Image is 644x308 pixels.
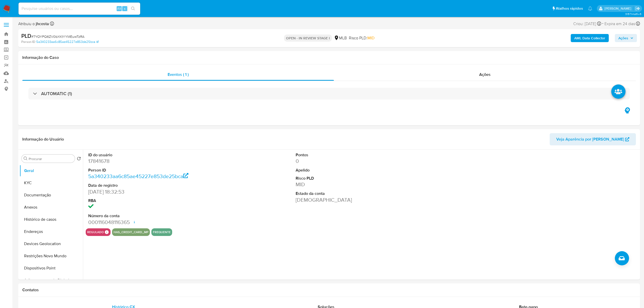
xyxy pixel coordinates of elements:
p: jhonata.costa@mercadolivre.com [604,6,633,11]
h3: AUTOMATIC (1) [41,91,72,96]
button: Restrições Novo Mundo [20,250,83,262]
div: AUTOMATIC (1) [28,88,630,99]
button: Endereços [20,226,83,238]
span: - [602,20,603,27]
button: Dispositivos Point [20,262,83,274]
dt: Estado da conta [296,191,429,196]
h1: Informação do Caso [22,55,636,60]
dt: Apelido [296,167,429,173]
dt: Risco PLD [296,176,429,181]
div: MLB [334,35,347,41]
span: Ações [479,72,491,77]
h1: Informação do Usuário [22,137,64,142]
dt: Número da conta [88,213,221,219]
button: Documentação [20,189,83,201]
span: Atribuiu o [18,21,49,27]
button: Geral [20,165,83,177]
span: Eventos ( 1 ) [168,72,189,77]
dd: MID [296,181,429,188]
a: 5a340233aa6c85ae45227e853de25bca [88,173,189,180]
span: Risco PLD: [349,35,374,41]
span: s [124,6,126,11]
h1: Contatos [22,287,636,293]
input: Procurar [29,157,73,161]
button: regulado [87,231,104,233]
dt: RBA [88,198,221,203]
dd: [DATE] 18:32:53 [88,188,221,195]
p: OPEN - IN REVIEW STAGE I [284,35,332,42]
dt: Person ID [88,167,221,173]
span: # 7YOYPQ6ZV0bXKtYYMEuwTzRA [31,34,84,39]
button: Procurar [24,157,28,161]
button: Adiantamentos de Dinheiro [20,274,83,286]
dt: Pontos [296,152,429,158]
b: jhcosta [35,21,49,27]
a: Sair [635,6,640,11]
button: AML Data Collector [571,34,609,42]
a: 5a340233aa6c85ae45227e853de25bca [36,40,99,44]
button: Retornar ao pedido padrão [77,157,81,162]
b: AML Data Collector [574,34,605,42]
div: Criou: [DATE] [573,20,601,27]
button: KYC [20,177,83,189]
dd: [DEMOGRAPHIC_DATA] [296,196,429,203]
dt: Data de registro [88,183,221,188]
input: Pesquise usuários ou casos... [19,5,140,12]
button: frequente [153,231,171,233]
dd: 17841678 [88,158,221,165]
dd: 0 [296,158,429,165]
span: Atalhos rápidos [556,6,583,11]
button: Ações [615,34,637,42]
button: Anexos [20,201,83,213]
span: Veja Aparência por [PERSON_NAME] [556,133,624,145]
span: MID [367,35,374,41]
b: PLD [21,32,31,40]
dt: ID do usuário [88,152,221,158]
span: Ações [618,34,628,42]
button: Devices Geolocation [20,238,83,250]
a: Notificações [588,6,592,11]
button: Veja Aparência por [PERSON_NAME] [550,133,636,145]
span: Alt [117,6,121,11]
dd: 000116048116365 [88,219,221,226]
button: Histórico de casos [20,213,83,226]
b: Person ID [21,40,35,44]
button: search-icon [128,5,138,12]
span: Expira em 24 dias [604,21,635,27]
button: has_credit_card_mp [114,231,148,233]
